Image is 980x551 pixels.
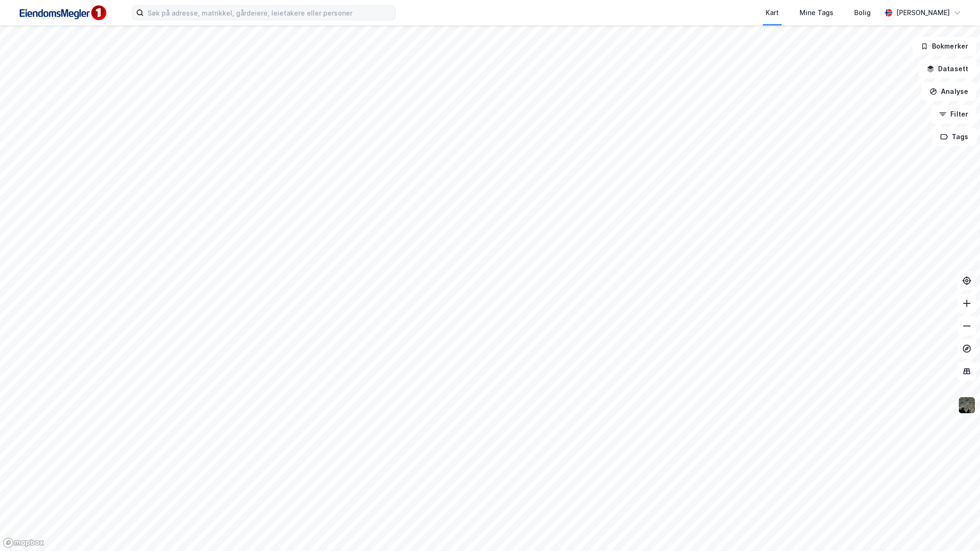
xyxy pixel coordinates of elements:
[933,506,980,551] iframe: Chat Widget
[800,7,833,18] div: Mine Tags
[144,6,395,20] input: Søk på adresse, matrikkel, gårdeiere, leietakere eller personer
[854,7,871,18] div: Bolig
[15,2,109,24] img: F4PB6Px+NJ5v8B7XTbfpPpyloAAAAASUVORK5CYII=
[896,7,950,18] div: [PERSON_NAME]
[933,506,980,551] div: Kontrollprogram for chat
[766,7,779,18] div: Kart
